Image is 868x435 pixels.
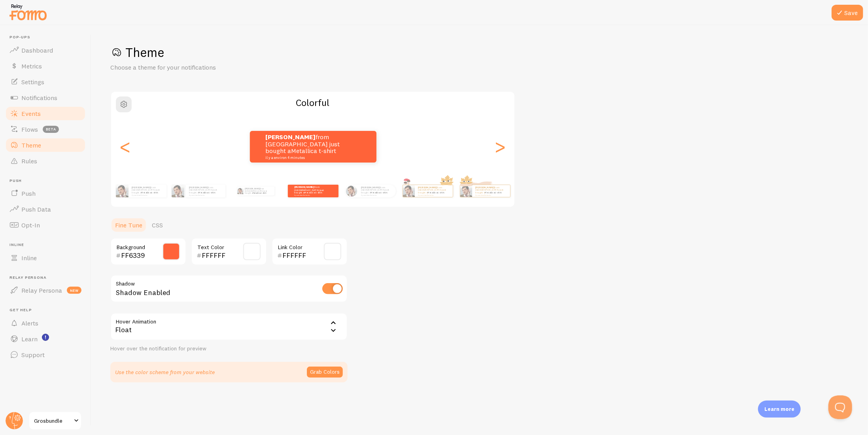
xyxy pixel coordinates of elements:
[294,195,325,196] small: il y a environ 4 minutes
[5,217,86,233] a: Opt-In
[361,186,393,196] p: from [GEOGRAPHIC_DATA] just bought a
[115,368,215,376] p: Use the color scheme from your website
[21,46,53,54] span: Dashboard
[189,186,208,189] strong: [PERSON_NAME]
[460,185,472,197] img: Fomo
[346,185,357,197] img: Fomo
[5,185,86,201] a: Push
[21,157,37,165] span: Rules
[21,221,40,229] span: Opt-In
[110,313,348,340] div: Float
[485,191,502,194] a: Metallica t-shirt
[245,187,271,195] p: from [GEOGRAPHIC_DATA] just bought a
[5,58,86,74] a: Metrics
[189,186,222,196] p: from [GEOGRAPHIC_DATA] just bought a
[5,121,86,137] a: Flows beta
[361,186,380,189] strong: [PERSON_NAME]
[403,185,414,197] img: Fomo
[5,42,86,58] a: Dashboard
[758,401,801,418] div: Learn more
[475,186,494,189] strong: [PERSON_NAME]
[34,416,72,426] span: Grosbundle
[5,137,86,153] a: Theme
[141,191,158,194] a: Metallica t-shirt
[427,191,444,194] a: Metallica t-shirt
[307,367,343,378] button: Grab Colors
[21,110,41,117] span: Events
[5,250,86,266] a: Inline
[110,44,849,61] h1: Theme
[21,78,44,86] span: Settings
[21,62,42,70] span: Metrics
[5,331,86,347] a: Learn
[418,186,450,196] p: from [GEOGRAPHIC_DATA] just bought a
[42,334,49,341] svg: <p>Watch New Feature Tutorials!</p>
[111,96,514,109] h2: Colorful
[9,275,86,280] span: Relay Persona
[5,106,86,121] a: Events
[21,141,41,149] span: Theme
[189,194,221,196] small: il y a environ 4 minutes
[828,395,852,419] iframe: Help Scout Beacon - Open
[253,192,266,194] a: Metallica t-shirt
[5,90,86,106] a: Notifications
[294,185,314,189] strong: [PERSON_NAME]
[132,186,163,196] p: from [GEOGRAPHIC_DATA] just bought a
[199,191,216,194] a: Metallica t-shirt
[5,201,86,217] a: Push Data
[21,94,57,102] span: Notifications
[266,133,316,141] strong: [PERSON_NAME]
[21,286,62,294] span: Relay Persona
[9,35,86,40] span: Pop-ups
[5,153,86,169] a: Rules
[67,287,81,294] span: new
[475,194,506,196] small: il y a environ 4 minutes
[147,217,168,233] a: CSS
[8,2,48,22] img: fomo-relay-logo-orange.svg
[475,186,507,196] p: from [GEOGRAPHIC_DATA] just bought a
[21,335,38,343] span: Learn
[132,186,151,189] strong: [PERSON_NAME]
[121,118,130,175] div: Previous slide
[5,74,86,90] a: Settings
[245,187,261,190] strong: [PERSON_NAME]
[172,185,184,197] img: Fomo
[5,315,86,331] a: Alerts
[371,191,388,194] a: Metallica t-shirt
[5,347,86,363] a: Support
[21,319,38,327] span: Alerts
[28,411,82,430] a: Grosbundle
[110,63,300,72] p: Choose a theme for your notifications
[764,405,794,413] p: Learn more
[21,351,45,359] span: Support
[495,118,505,175] div: Next slide
[9,178,86,183] span: Push
[132,194,163,196] small: il y a environ 4 minutes
[266,156,342,160] small: il y a environ 4 minutes
[304,191,323,194] a: Metallica t-shirt
[21,189,36,197] span: Push
[110,217,147,233] a: Fine Tune
[116,185,129,197] img: Fomo
[110,275,348,304] div: Shadow Enabled
[9,242,86,248] span: Inline
[43,126,59,133] span: beta
[291,147,337,155] a: Metallica t-shirt
[5,282,86,298] a: Relay Persona new
[361,194,392,196] small: il y a environ 4 minutes
[266,134,345,160] p: from [GEOGRAPHIC_DATA] just bought a
[237,188,243,194] img: Fomo
[418,194,449,196] small: il y a environ 4 minutes
[110,345,348,352] div: Hover over the notification for preview
[9,308,86,313] span: Get Help
[418,186,437,189] strong: [PERSON_NAME]
[21,125,38,133] span: Flows
[21,205,51,213] span: Push Data
[21,254,37,262] span: Inline
[294,186,326,196] p: from [GEOGRAPHIC_DATA] just bought a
